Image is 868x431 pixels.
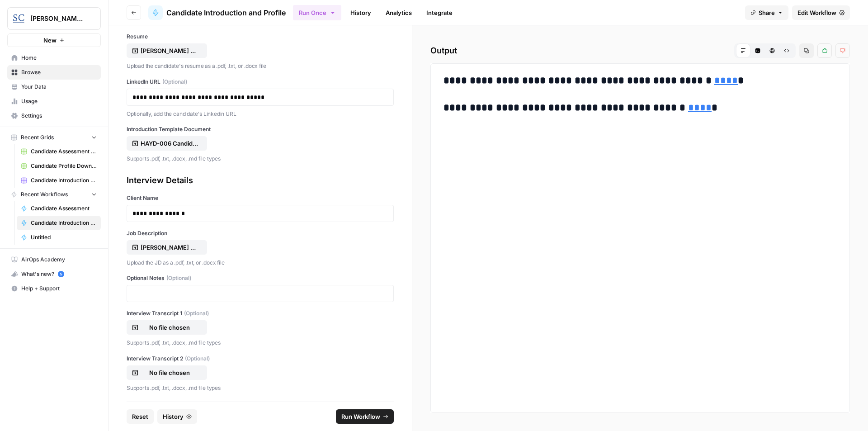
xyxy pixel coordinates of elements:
p: [PERSON_NAME] Exec. Director-Mission Critical Recruitment Profile.pdf [141,243,198,252]
p: Upload the JD as a .pdf, .txt, or .docx file [127,258,394,267]
span: Settings [21,112,97,120]
p: No file chosen [141,323,198,332]
p: Optionally, add the candidate's Linkedin URL [127,109,394,118]
button: No file chosen [127,320,207,335]
span: (Optional) [184,309,209,317]
label: Resume [127,33,394,41]
p: Supports .pdf, .txt, .docx, .md file types [127,338,394,347]
span: Recent Workflows [21,190,68,199]
span: Help + Support [21,284,97,293]
button: [PERSON_NAME] Exec. Director-Mission Critical Recruitment Profile.pdf [127,240,207,255]
a: AirOps Academy [7,252,101,267]
a: Integrate [421,5,458,20]
a: Untitled [17,230,101,245]
button: History [157,409,197,424]
a: Usage [7,94,101,109]
a: Edit Workflow [792,5,850,20]
a: Candidate Introduction and Profile [17,216,101,230]
a: Candidate Introduction Download Sheet [17,173,101,188]
a: Browse [7,65,101,80]
span: (Optional) [166,274,191,282]
text: 5 [60,272,62,276]
span: Usage [21,97,97,105]
span: (Optional) [185,355,210,363]
a: Candidate Profile Download Sheet [17,159,101,173]
button: Recent Grids [7,131,101,144]
span: Untitled [31,233,97,242]
p: Supports .pdf, .txt, .docx, .md file types [127,154,394,163]
div: What's new? [8,267,100,281]
span: Candidate Introduction and Profile [31,219,97,227]
p: [PERSON_NAME] Resume 2025.pdf [141,46,198,55]
h2: Output [430,43,850,58]
a: Analytics [380,5,417,20]
span: Candidate Introduction and Profile [166,7,286,18]
p: Upload the candidate's resume as a .pdf, .txt, or .docx file [127,62,394,71]
span: Share [759,8,775,17]
button: Reset [127,409,154,424]
button: Run Workflow [336,409,394,424]
p: Supports .pdf, .txt, .docx, .md file types [127,384,394,393]
label: Interview Transcript 2 [127,355,394,363]
span: Candidate Assessment Download Sheet [31,147,97,156]
p: HAYD-006 Candidate Introduction Template.docx [141,139,198,148]
span: Candidate Profile Download Sheet [31,162,97,170]
a: Candidate Assessment [17,201,101,216]
span: Edit Workflow [797,8,836,17]
button: HAYD-006 Candidate Introduction Template.docx [127,136,207,151]
a: History [345,5,377,20]
button: Share [745,5,788,20]
label: Job Description [127,229,394,237]
span: AirOps Academy [21,256,97,264]
span: Browse [21,68,97,76]
label: Optional Notes [127,274,394,282]
span: Your Data [21,83,97,91]
a: 5 [58,271,64,277]
span: New [43,36,57,45]
span: [PERSON_NAME] [GEOGRAPHIC_DATA] [30,14,85,23]
label: Introduction Template Document [127,125,394,133]
img: Stanton Chase Nashville Logo [10,10,27,27]
a: Home [7,51,101,65]
button: [PERSON_NAME] Resume 2025.pdf [127,43,207,58]
span: Candidate Assessment [31,204,97,213]
button: Run Once [293,5,341,20]
a: Your Data [7,80,101,94]
span: Candidate Introduction Download Sheet [31,176,97,185]
a: Candidate Assessment Download Sheet [17,144,101,159]
span: Run Workflow [341,412,380,421]
a: Candidate Introduction and Profile [148,5,286,20]
button: Help + Support [7,281,101,296]
button: No file chosen [127,365,207,380]
div: Interview Details [127,174,394,187]
button: New [7,33,101,47]
span: Home [21,54,97,62]
button: What's new? 5 [7,267,101,281]
label: Client Name [127,194,394,202]
a: Settings [7,109,101,123]
label: LinkedIn URL [127,78,394,86]
label: Interview Transcript 1 [127,309,394,317]
button: Workspace: Stanton Chase Nashville [7,7,101,30]
span: Reset [132,412,148,421]
span: Recent Grids [21,133,54,142]
p: No file chosen [141,368,198,377]
button: Recent Workflows [7,188,101,201]
span: History [163,412,184,421]
span: (Optional) [162,78,187,86]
